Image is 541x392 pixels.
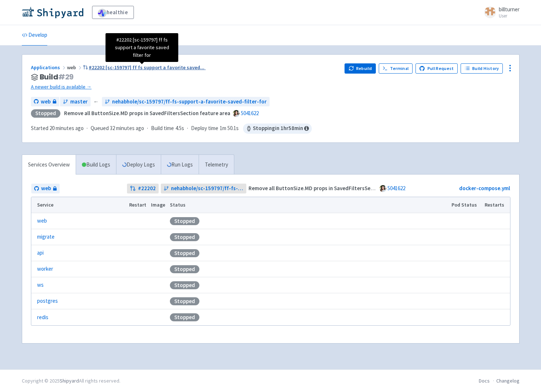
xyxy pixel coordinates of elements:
a: A newer build is available → [31,83,339,91]
div: Stopped [170,249,199,257]
span: Queued [91,125,144,132]
a: Develop [22,25,47,46]
a: master [60,97,91,107]
img: Shipyard logo [22,7,83,18]
div: Stopped [170,265,199,273]
div: Stopped [170,217,199,225]
strong: # 22202 [138,184,156,193]
a: docker-compose.yml [459,185,510,192]
span: nehabhole/sc-159797/ff-fs-support-a-favorite-saved-filter-for [112,98,267,106]
div: Stopped [170,233,199,241]
span: 4.5s [175,124,184,133]
span: Started [31,125,84,132]
a: postgres [37,297,58,305]
a: worker [37,265,53,273]
a: api [37,249,44,257]
a: nehabhole/sc-159797/ff-fs-support-a-favorite-saved-filter-for [161,184,246,193]
a: Build History [461,63,503,74]
a: Pull Request [415,63,458,74]
a: billturner User [480,7,520,18]
strong: Remove all ButtonSize.MD props in SavedFiltersSection feature area [64,110,230,117]
div: Stopped [170,313,199,321]
span: master [70,98,88,106]
a: #22202 [sc-159797] ff fs support a favorite saved... [83,64,206,71]
div: · · · [31,124,312,134]
span: ← [94,98,99,106]
div: Stopped [31,109,60,118]
small: User [499,13,520,18]
a: Run Logs [161,155,199,175]
span: #22202 [sc-159797] ff fs support a favorite saved ... [89,64,204,71]
th: Status [167,197,449,213]
a: web [31,97,59,107]
a: Docs [479,377,490,384]
div: Stopped [170,281,199,289]
div: Stopped [170,297,199,305]
span: Deploy time [191,124,218,133]
span: web [67,64,83,71]
a: migrate [37,233,55,241]
a: healthie [92,6,134,19]
span: # 29 [58,72,74,82]
div: Copyright © 2025 All rights reserved. [22,377,120,385]
a: Services Overview [22,155,76,175]
time: 20 minutes ago [49,125,84,132]
span: billturner [499,6,520,13]
a: Deploy Logs [116,155,161,175]
span: nehabhole/sc-159797/ff-fs-support-a-favorite-saved-filter-for [171,184,243,193]
span: web [41,184,51,193]
a: Changelog [496,377,520,384]
span: 1m 50.1s [220,124,239,133]
a: nehabhole/sc-159797/ff-fs-support-a-favorite-saved-filter-for [102,97,270,107]
span: Build [40,73,74,81]
button: Rebuild [345,63,376,74]
th: Service [31,197,127,213]
time: 32 minutes ago [110,125,144,132]
th: Image [148,197,167,213]
th: Restart [127,197,149,213]
a: Telemetry [199,155,234,175]
a: 5041622 [241,110,259,117]
a: Terminal [379,63,413,74]
span: web [41,98,51,106]
a: 5041622 [387,185,405,192]
span: Build time [151,124,174,133]
a: redis [37,313,48,322]
a: ws [37,281,44,289]
th: Pod Status [449,197,482,213]
span: Stopping in 1 hr 58 min [243,124,312,134]
a: Shipyard [60,377,79,384]
a: Build Logs [76,155,116,175]
a: web [31,184,60,193]
a: #22202 [127,184,159,193]
a: Applications [31,64,67,71]
th: Restarts [482,197,510,213]
strong: Remove all ButtonSize.MD props in SavedFiltersSection feature area [248,185,415,192]
a: web [37,217,47,225]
